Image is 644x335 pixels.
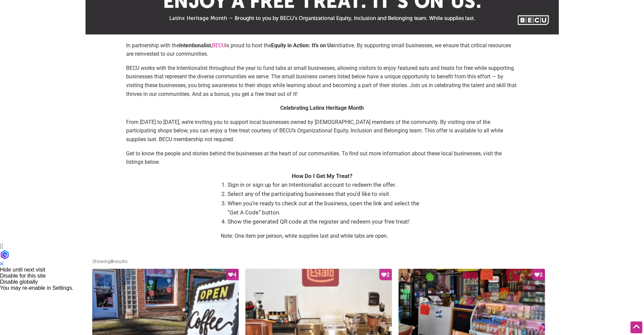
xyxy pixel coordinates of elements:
[228,199,424,217] li: When you’re ready to check out at the business, open the link and select the “Get A Code” button.
[92,259,127,264] span: Showing results
[292,173,352,179] strong: How Do I Get My Treat?
[228,189,424,199] li: Select any of the participating businesses that you’d like to visit.
[271,42,334,49] strong: Equity in Action: It’s on Us
[126,149,518,166] p: Get to know the people and stories behind the businesses at the heart of our communities. To find...
[228,180,424,189] li: Sign in or sign up for an Intentionalist account to redeem the offer.
[179,42,211,49] strong: Intentionalist
[228,217,424,226] li: Show the generated QR code at the register and redeem your free treat!
[221,232,424,240] p: Note: One item per person, while supplies last and while tabs are open.
[630,321,642,333] div: Scroll Back to Top
[111,259,113,264] b: 8
[126,41,518,58] p: In partnership with the , is proud to host the initiative. By supporting small businesses, we ens...
[280,105,364,111] strong: Celebrating Latinx Heritage Month
[212,42,225,49] a: BECU
[126,64,518,98] p: BECU works with the Intentionalist throughout the year to fund tabs at small businesses, allowing...
[126,118,518,144] p: From [DATE] to [DATE], we’re inviting you to support local businesses owned by [DEMOGRAPHIC_DATA]...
